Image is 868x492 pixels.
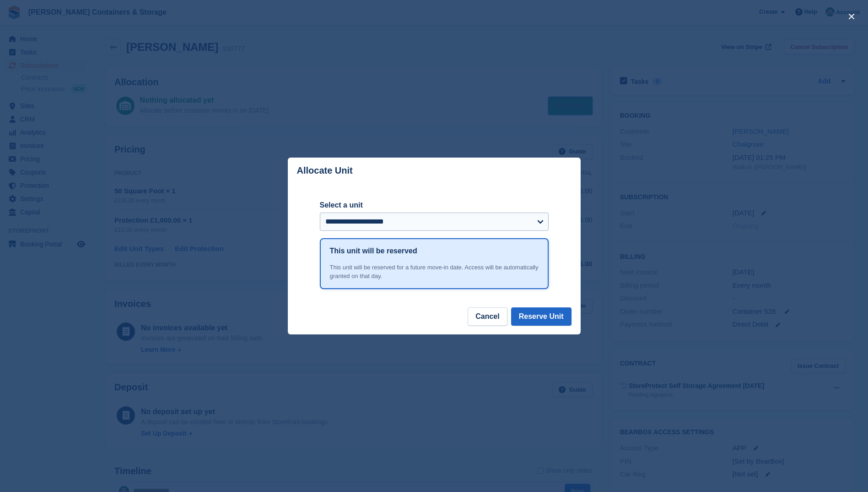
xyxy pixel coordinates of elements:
p: Allocate Unit [297,165,353,176]
div: This unit will be reserved for a future move-in date. Access will be automatically granted on tha... [330,263,539,281]
label: Select a unit [320,200,549,211]
h1: This unit will be reserved [330,246,417,257]
button: Reserve Unit [511,307,571,326]
button: close [844,9,859,24]
button: Cancel [468,307,507,326]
